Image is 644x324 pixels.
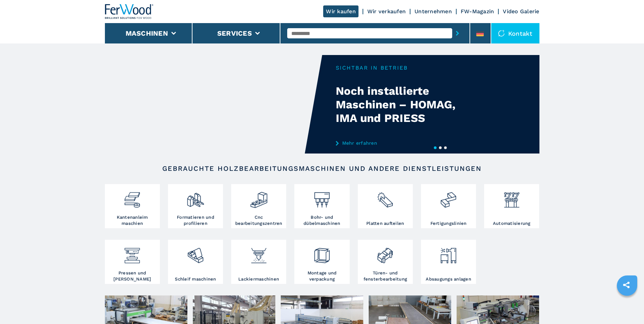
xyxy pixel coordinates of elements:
img: Kontakt [498,30,505,37]
img: sezionatrici_2.png [376,186,394,209]
a: Automatisierung [484,184,539,228]
img: centro_di_lavoro_cnc_2.png [250,186,268,209]
a: Unternehmen [415,8,452,15]
a: Platten aufteilen [358,184,413,228]
img: lavorazione_porte_finestre_2.png [376,241,394,265]
h3: Formatieren und profilieren [170,214,221,227]
a: Formatieren und profilieren [168,184,223,228]
h3: Fertigungslinien [430,220,467,227]
a: Wir kaufen [323,5,358,17]
a: Mehr erfahren [336,140,469,146]
h3: Bohr- und dübelmaschinen [296,214,348,227]
img: automazione.png [503,186,521,209]
h3: Lackiermaschinen [238,276,279,282]
img: levigatrici_2.png [186,241,204,265]
img: Ferwood [105,4,154,19]
h3: Montage und verpackung [296,270,348,282]
a: Lackiermaschinen [231,240,286,284]
img: aspirazione_1.png [439,241,457,265]
h3: Türen- und fensterbearbeitung [360,270,411,282]
img: pressa-strettoia.png [123,241,141,265]
img: montaggio_imballaggio_2.png [313,241,331,265]
a: Absaugungs anlagen [421,240,476,284]
a: FW-Magazin [461,8,494,15]
h3: Absaugungs anlagen [426,276,471,282]
a: Schleif maschinen [168,240,223,284]
img: squadratrici_2.png [186,186,204,209]
h3: Platten aufteilen [366,220,404,227]
button: 2 [439,146,442,149]
a: Wir verkaufen [367,8,406,15]
img: bordatrici_1.png [123,186,141,209]
a: Video Galerie [503,8,539,15]
button: Services [217,29,252,37]
a: Montage und verpackung [294,240,349,284]
img: linee_di_produzione_2.png [439,186,457,209]
h3: Automatisierung [493,220,531,227]
a: Kantenanleim maschien [105,184,160,228]
img: verniciatura_1.png [250,241,268,265]
a: Türen- und fensterbearbeitung [358,240,413,284]
div: Kontakt [491,23,539,43]
button: 1 [434,146,437,149]
h2: Gebrauchte Holzbearbeitungsmaschinen und andere Dienstleistungen [127,164,518,173]
h3: Schleif maschinen [175,276,216,282]
h3: Pressen und [PERSON_NAME] [107,270,158,282]
video: Your browser does not support the video tag. [105,55,322,154]
a: Pressen und [PERSON_NAME] [105,240,160,284]
a: Fertigungslinien [421,184,476,228]
button: submit-button [452,25,463,41]
h3: Kantenanleim maschien [107,214,158,227]
button: 3 [444,146,447,149]
h3: Cnc bearbeitungszentren [233,214,284,227]
a: Bohr- und dübelmaschinen [294,184,349,228]
a: sharethis [618,276,635,293]
img: foratrici_inseritrici_2.png [313,186,331,209]
a: Cnc bearbeitungszentren [231,184,286,228]
button: Maschinen [126,29,168,37]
